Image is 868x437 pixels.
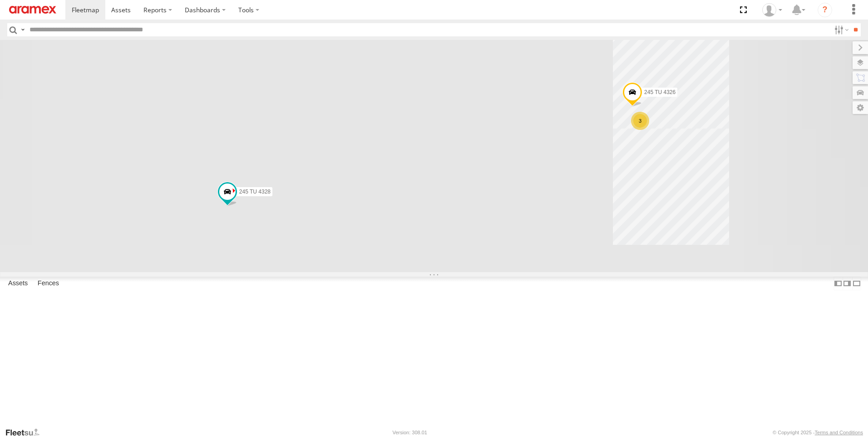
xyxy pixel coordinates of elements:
[631,112,649,130] div: 3
[843,277,852,290] label: Dock Summary Table to the Right
[831,23,850,36] label: Search Filter Options
[833,277,843,290] label: Dock Summary Table to the Left
[33,277,64,290] label: Fences
[393,430,427,435] div: Version: 308.01
[239,189,271,195] span: 245 TU 4328
[815,430,863,435] a: Terms and Conditions
[5,428,47,437] a: Visit our Website
[853,101,868,114] label: Map Settings
[759,3,785,17] div: MohamedHaythem Bouchagfa
[4,277,32,290] label: Assets
[9,6,56,14] img: aramex-logo.svg
[852,277,861,290] label: Hide Summary Table
[644,89,676,95] span: 245 TU 4326
[19,23,26,36] label: Search Query
[773,430,863,435] div: © Copyright 2025 -
[818,3,832,17] i: ?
